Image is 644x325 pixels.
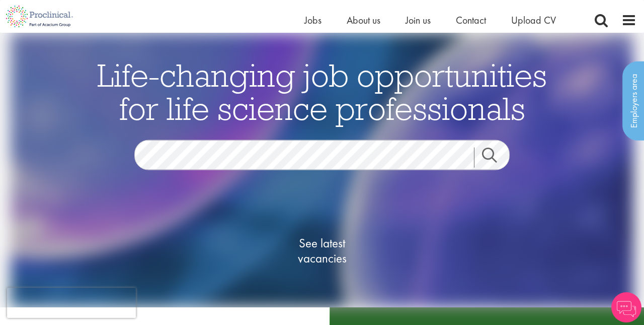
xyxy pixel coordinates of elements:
[272,195,372,306] a: See latestvacancies
[272,235,372,266] span: See latest vacancies
[97,54,547,128] span: Life-changing job opportunities for life science professionals
[474,147,517,167] a: Job search submit button
[347,14,380,27] a: About us
[456,14,486,27] a: Contact
[511,14,556,27] a: Upload CV
[7,288,136,318] iframe: reCAPTCHA
[406,14,431,27] a: Join us
[11,33,633,307] img: candidate home
[611,292,641,322] img: Chatbot
[304,14,321,27] a: Jobs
